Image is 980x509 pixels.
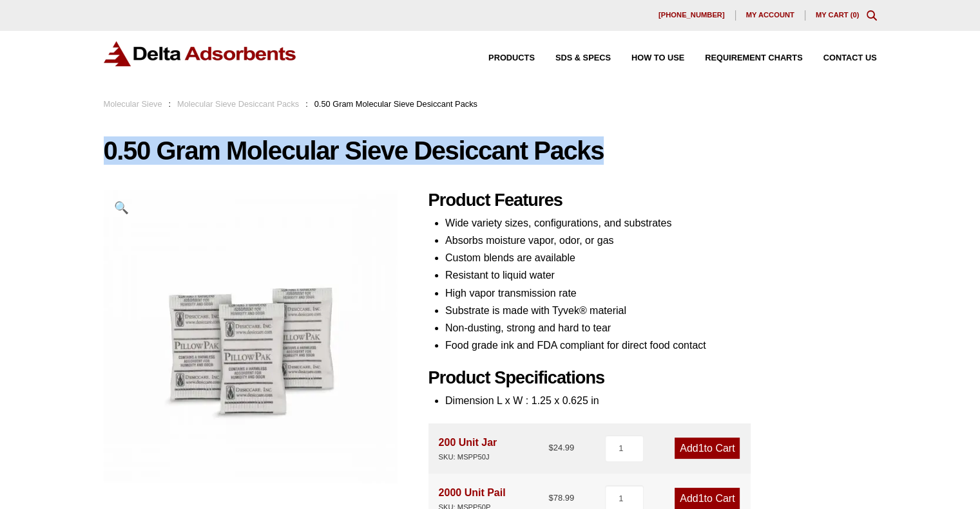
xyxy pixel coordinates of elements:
[445,249,877,266] li: Custom blends are available
[104,99,162,109] a: Molecular Sieve
[675,438,740,459] a: Add1to Cart
[439,451,497,463] div: SKU: MSPP50J
[169,99,171,109] span: :
[445,302,877,319] li: Substrate is made with Tyvek® material
[548,493,574,503] bdi: 78.99
[548,493,553,503] span: $
[104,41,297,66] img: Delta Adsorbents
[698,443,704,454] span: 1
[445,232,877,249] li: Absorbs moisture vapor, odor, or gas
[445,214,877,232] li: Wide variety sizes, configurations, and substrates
[314,99,477,109] span: 0.50 Gram Molecular Sieve Desiccant Packs
[445,392,877,409] li: Dimension L x W : 1.25 x 0.625 in
[488,54,535,62] span: Products
[104,190,139,225] a: View full-screen image gallery
[852,11,856,19] span: 0
[548,443,553,452] span: $
[803,54,877,62] a: Contact Us
[816,11,860,19] a: My Cart (0)
[114,201,129,214] span: 🔍
[439,434,497,463] div: 200 Unit Jar
[648,10,736,21] a: [PHONE_NUMBER]
[658,12,725,19] span: [PHONE_NUMBER]
[698,493,704,504] span: 1
[445,337,877,354] li: Food grade ink and FDA compliant for direct food contact
[104,137,877,164] h1: 0.50 Gram Molecular Sieve Desiccant Packs
[675,488,740,509] a: Add1to Cart
[823,54,877,62] span: Contact Us
[468,54,535,62] a: Products
[428,190,877,211] h2: Product Features
[611,54,684,62] a: How to Use
[631,54,684,62] span: How to Use
[305,99,308,109] span: :
[736,10,805,21] a: My account
[428,367,877,389] h2: Product Specifications
[177,99,299,109] a: Molecular Sieve Desiccant Packs
[535,54,611,62] a: SDS & SPECS
[548,443,574,452] bdi: 24.99
[445,319,877,337] li: Non-dusting, strong and hard to tear
[705,54,802,62] span: Requirement Charts
[867,10,877,21] div: Toggle Modal Content
[684,54,802,62] a: Requirement Charts
[445,284,877,302] li: High vapor transmission rate
[445,266,877,284] li: Resistant to liquid water
[746,12,794,19] span: My account
[555,54,611,62] span: SDS & SPECS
